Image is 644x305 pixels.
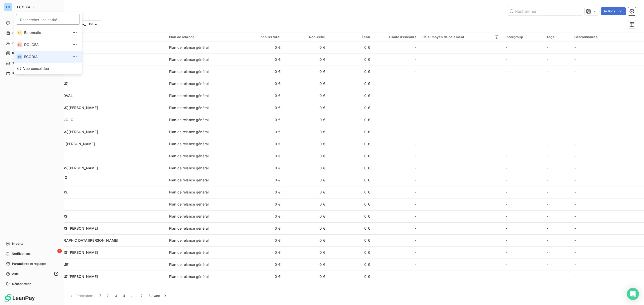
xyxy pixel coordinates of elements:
[415,202,416,207] span: -
[12,21,35,25] span: Tableau de bord
[284,162,328,174] td: 0 €
[35,204,163,209] span: 93ASOL
[284,150,328,162] td: 0 €
[169,226,209,231] div: Plan de relance général
[415,57,416,62] span: -
[284,138,328,150] td: 0 €
[17,5,30,9] span: ECODIA
[284,210,328,222] td: 0 €
[415,238,416,243] span: -
[169,166,209,171] div: Plan de relance général
[284,126,328,138] td: 0 €
[35,156,163,161] span: 92ARMA
[415,81,416,86] span: -
[376,35,416,39] div: Limite d’encours
[35,226,98,230] span: [STREET_ADDRESS][PERSON_NAME]
[17,54,22,59] div: EC
[239,54,284,66] td: 0 €
[506,130,507,134] span: -
[574,250,576,255] span: -
[574,274,576,279] span: -
[506,262,507,267] span: -
[506,142,507,146] span: -
[415,141,416,146] span: -
[415,105,416,110] span: -
[23,66,49,71] span: Vue consolidée
[574,154,576,158] span: -
[16,14,80,25] input: placeholder
[169,45,209,50] div: Plan de relance général
[169,178,209,183] div: Plan de relance général
[35,106,98,110] span: [STREET_ADDRESS][PERSON_NAME]
[506,35,540,39] div: Intergroup
[506,45,507,49] span: -
[136,290,145,301] button: 17
[574,130,576,134] span: -
[506,166,507,170] span: -
[169,129,209,134] div: Plan de relance général
[574,69,576,74] span: -
[35,274,98,279] span: [STREET_ADDRESS][PERSON_NAME]
[546,166,548,170] span: -
[169,57,209,62] div: Plan de relance général
[169,117,209,122] div: Plan de relance général
[239,102,284,114] td: 0 €
[328,41,373,54] td: 0 €
[239,222,284,234] td: 0 €
[239,66,284,78] td: 0 €
[546,69,548,74] span: -
[328,210,373,222] td: 0 €
[239,138,284,150] td: 0 €
[120,290,128,301] button: 4
[12,282,31,286] span: Déconnexion
[4,270,60,278] a: Aide
[546,238,548,242] span: -
[506,93,507,98] span: -
[284,54,328,66] td: 0 €
[12,251,30,256] span: Notifications
[546,226,548,230] span: -
[239,174,284,186] td: 0 €
[169,202,209,207] div: Plan de relance général
[12,272,19,276] span: Aide
[415,226,416,231] span: -
[328,246,373,259] td: 0 €
[506,214,507,218] span: -
[239,186,284,198] td: 0 €
[328,198,373,210] td: 0 €
[574,190,576,194] span: -
[328,138,373,150] td: 0 €
[96,290,104,301] button: 1
[506,274,507,279] span: -
[507,7,583,15] input: Rechercher
[239,198,284,210] td: 0 €
[284,41,328,54] td: 0 €
[506,238,507,242] span: -
[546,190,548,194] span: -
[506,81,507,86] span: -
[415,274,416,279] span: -
[422,35,500,39] div: Délai moyen de paiement
[546,35,568,39] div: Tags
[284,222,328,234] td: 0 €
[328,54,373,66] td: 0 €
[506,118,507,122] span: -
[35,142,95,146] span: 23 Cours General [PERSON_NAME]
[169,154,209,159] div: Plan de relance général
[506,202,507,206] span: -
[4,294,35,302] img: Logo LeanPay
[574,214,576,218] span: -
[328,259,373,271] td: 0 €
[239,90,284,102] td: 0 €
[328,102,373,114] td: 0 €
[169,286,209,291] div: Plan de relance général
[239,283,284,295] td: 0 €
[546,274,548,279] span: -
[284,198,328,210] td: 0 €
[35,250,98,255] span: [STREET_ADDRESS][PERSON_NAME]
[284,66,328,78] td: 0 €
[24,54,69,59] span: ECODIA
[12,41,22,45] span: Clients
[169,190,209,195] div: Plan de relance général
[35,180,163,185] span: 92MB00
